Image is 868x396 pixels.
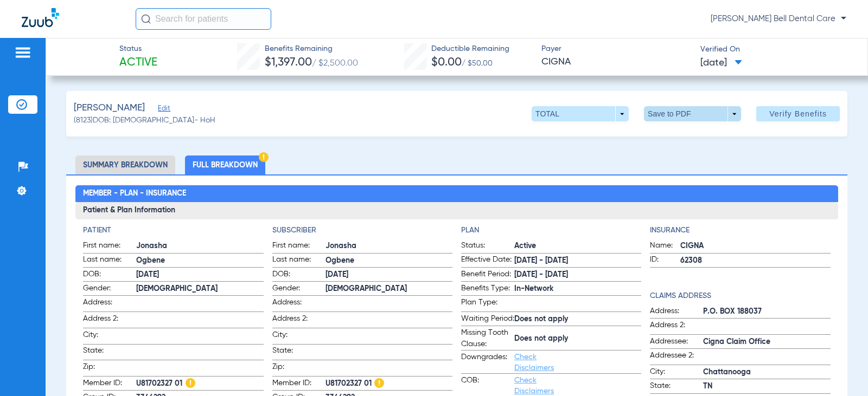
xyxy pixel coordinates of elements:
[272,378,325,391] span: Member ID:
[461,297,514,311] span: Plan Type:
[272,345,325,360] span: State:
[136,8,271,30] input: Search for patients
[462,60,493,67] span: / $50.00
[644,106,741,121] button: Save to PDF
[514,376,554,395] a: Check Disclaimers
[75,202,838,219] h3: Patient & Plan Information
[119,43,157,55] span: Status
[272,225,452,236] h4: Subscriber
[325,378,452,389] span: U81702327 01
[83,254,136,267] span: Last name:
[532,106,629,121] button: TOTAL
[83,313,136,328] span: Address 2:
[272,361,325,376] span: Zip:
[461,269,514,282] span: Benefit Period:
[514,333,641,345] span: Does not apply
[83,345,136,360] span: State:
[186,378,195,388] img: Hazard
[650,366,703,379] span: City:
[711,14,846,24] span: [PERSON_NAME] Bell Dental Care
[272,254,325,267] span: Last name:
[158,105,168,115] span: Edit
[83,297,136,311] span: Address:
[136,283,263,295] span: [DEMOGRAPHIC_DATA]
[22,8,59,27] img: Zuub Logo
[703,381,830,392] span: TN
[136,378,263,389] span: U81702327 01
[769,109,827,118] span: Verify Benefits
[83,225,263,236] h4: Patient
[461,225,641,236] h4: Plan
[75,185,838,203] h2: Member - Plan - Insurance
[185,155,265,174] li: Full Breakdown
[136,269,263,281] span: [DATE]
[680,241,830,252] span: CIGNA
[700,56,742,70] span: [DATE]
[650,254,680,267] span: ID:
[461,283,514,296] span: Benefits Type:
[136,241,263,252] span: Jonasha
[325,241,452,252] span: Jonasha
[325,255,452,267] span: Ogbene
[461,254,514,267] span: Effective Date:
[325,269,452,281] span: [DATE]
[703,336,830,348] span: Cigna Claim Office
[461,313,514,326] span: Waiting Period:
[461,240,514,253] span: Status:
[756,106,840,121] button: Verify Benefits
[514,314,641,325] span: Does not apply
[75,155,175,174] li: Summary Breakdown
[650,225,830,236] h4: Insurance
[83,269,136,282] span: DOB:
[541,55,691,69] span: CIGNA
[74,101,145,115] span: [PERSON_NAME]
[461,327,514,350] span: Missing Tooth Clause:
[272,240,325,253] span: First name:
[703,367,830,378] span: Chattanooga
[83,329,136,344] span: City:
[650,240,680,253] span: Name:
[83,361,136,376] span: Zip:
[514,283,641,295] span: In-Network
[14,46,31,59] img: hamburger-icon
[650,350,703,365] span: Addressee 2:
[514,353,554,372] a: Check Disclaimers
[312,59,358,68] span: / $2,500.00
[83,240,136,253] span: First name:
[700,44,850,55] span: Verified On
[374,378,384,388] img: Hazard
[431,57,462,68] span: $0.00
[83,378,136,391] span: Member ID:
[461,352,514,373] span: Downgrades:
[650,320,703,334] span: Address 2:
[703,306,830,317] span: P.O. BOX 188037
[272,297,325,311] span: Address:
[650,290,830,302] app-breakdown-title: Claims Address
[272,283,325,296] span: Gender:
[650,380,703,393] span: State:
[431,43,509,55] span: Deductible Remaining
[141,14,151,24] img: Search Icon
[272,329,325,344] span: City:
[272,269,325,282] span: DOB:
[265,57,312,68] span: $1,397.00
[541,43,691,55] span: Payer
[814,344,868,396] iframe: Chat Widget
[650,306,703,319] span: Address:
[74,115,215,126] span: (8123) DOB: [DEMOGRAPHIC_DATA] - HoH
[83,283,136,296] span: Gender:
[514,255,641,267] span: [DATE] - [DATE]
[265,43,358,55] span: Benefits Remaining
[680,255,830,267] span: 62308
[272,313,325,328] span: Address 2:
[325,283,452,295] span: [DEMOGRAPHIC_DATA]
[119,55,157,70] span: Active
[514,241,641,252] span: Active
[514,269,641,281] span: [DATE] - [DATE]
[259,152,269,162] img: Hazard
